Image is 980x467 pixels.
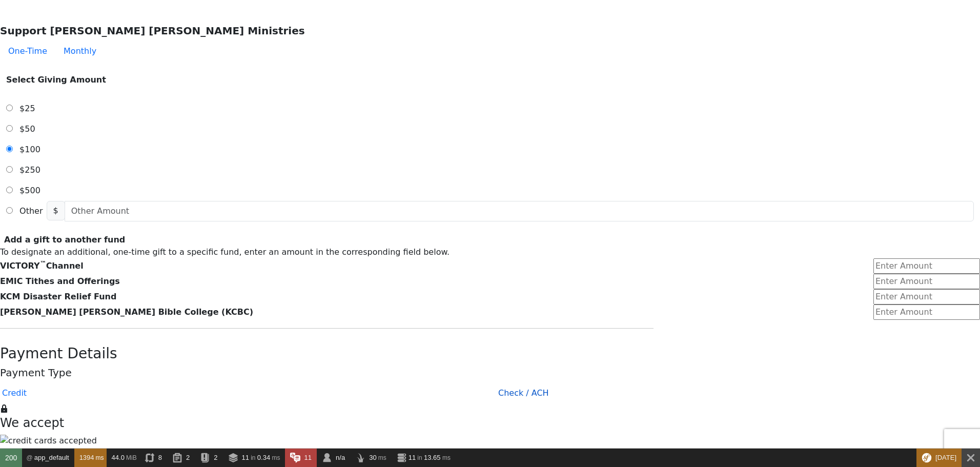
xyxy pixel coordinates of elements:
span: 2 [214,454,217,461]
span: 30 [369,454,376,461]
a: 2 [195,449,222,467]
span: 13.65 [424,454,441,461]
a: 1394 ms [74,449,107,467]
strong: Select Giving Amount [6,75,106,85]
input: Enter Amount [873,258,980,274]
sup: ™ [40,260,46,267]
span: 11 [242,454,249,461]
a: n/a [317,449,350,467]
a: 2 [167,449,195,467]
span: in [417,454,422,461]
a: 11 in 0.34 ms [223,449,285,467]
a: 11 in 13.65 ms [392,449,456,467]
span: $500 [19,186,40,195]
span: Other [19,206,43,216]
span: [DATE] [935,454,956,461]
button: Monthly [55,41,105,62]
span: MiB [126,454,137,461]
div: This Symfony version will only receive security fixes. [916,449,962,467]
span: 0.34 [257,454,270,461]
span: @ [26,454,32,461]
a: 44.0 MiB [107,449,139,467]
a: [DATE] [916,449,962,467]
span: app_default [34,454,69,461]
span: 2 [186,454,190,461]
a: 30 ms [350,449,392,467]
span: $100 [19,145,40,154]
button: Check / ACH [490,383,557,403]
span: $25 [19,104,35,113]
span: $250 [19,165,40,175]
input: Enter Amount [873,289,980,304]
input: Enter Amount [873,274,980,289]
span: 11 [304,454,312,461]
span: 11 [409,454,416,461]
span: ms [272,454,280,461]
a: 11 [285,449,317,467]
span: in [251,454,255,461]
input: Other Amount [65,201,974,221]
span: $ [47,201,65,220]
span: ms [442,454,451,461]
span: 1394 [79,454,94,461]
input: Enter Amount [873,304,980,320]
span: $50 [19,124,35,134]
span: 8 [158,454,162,461]
span: ms [378,454,386,461]
span: n/a [336,454,345,461]
span: ms [96,454,104,461]
span: 44.0 [112,454,125,461]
